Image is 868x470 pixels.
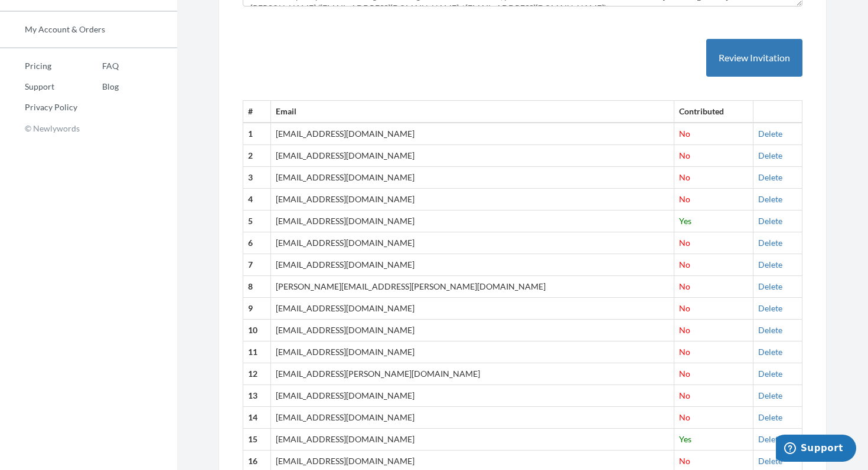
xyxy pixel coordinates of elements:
td: [EMAIL_ADDRESS][DOMAIN_NAME] [271,429,674,451]
span: No [679,347,690,357]
td: [EMAIL_ADDRESS][DOMAIN_NAME] [271,341,674,363]
span: No [679,303,690,313]
th: 11 [243,341,271,363]
a: Delete [758,303,782,313]
span: Yes [679,216,691,226]
th: 6 [243,232,271,254]
a: Delete [758,369,782,379]
th: 1 [243,123,271,144]
a: Delete [758,456,782,466]
a: Delete [758,238,782,248]
a: Delete [758,434,782,444]
span: No [679,238,690,248]
th: 13 [243,385,271,407]
th: 10 [243,320,271,341]
a: Delete [758,412,782,422]
th: Email [271,101,674,123]
th: 15 [243,429,271,451]
td: [EMAIL_ADDRESS][DOMAIN_NAME] [271,211,674,232]
th: 9 [243,298,271,320]
td: [EMAIL_ADDRESS][DOMAIN_NAME] [271,145,674,167]
span: No [679,456,690,466]
iframe: Opens a widget where you can chat to one of our agents [776,435,856,464]
th: 14 [243,407,271,429]
th: 4 [243,189,271,211]
a: Delete [758,129,782,139]
th: 3 [243,167,271,189]
td: [EMAIL_ADDRESS][DOMAIN_NAME] [271,320,674,341]
span: Yes [679,434,691,444]
span: No [679,412,690,422]
a: Delete [758,390,782,400]
span: No [679,150,690,160]
td: [EMAIL_ADDRESS][DOMAIN_NAME] [271,232,674,254]
a: Delete [758,259,782,269]
span: No [679,325,690,335]
button: Review Invitation [706,39,802,77]
a: Delete [758,216,782,226]
span: No [679,369,690,379]
th: 2 [243,145,271,167]
a: Delete [758,150,782,160]
th: 12 [243,363,271,385]
a: Delete [758,347,782,357]
a: Delete [758,325,782,335]
th: 7 [243,254,271,276]
span: No [679,172,690,182]
span: No [679,259,690,269]
span: No [679,194,690,204]
td: [EMAIL_ADDRESS][DOMAIN_NAME] [271,298,674,320]
td: [EMAIL_ADDRESS][DOMAIN_NAME] [271,407,674,429]
td: [EMAIL_ADDRESS][DOMAIN_NAME] [271,189,674,211]
th: 8 [243,276,271,298]
a: Delete [758,172,782,182]
td: [EMAIL_ADDRESS][DOMAIN_NAME] [271,254,674,276]
th: Contributed [674,101,753,123]
td: [PERSON_NAME][EMAIL_ADDRESS][PERSON_NAME][DOMAIN_NAME] [271,276,674,298]
td: [EMAIL_ADDRESS][DOMAIN_NAME] [271,167,674,189]
td: [EMAIL_ADDRESS][DOMAIN_NAME] [271,123,674,144]
span: No [679,129,690,139]
a: Delete [758,194,782,204]
span: No [679,390,690,400]
th: 5 [243,211,271,232]
a: FAQ [77,57,119,75]
td: [EMAIL_ADDRESS][PERSON_NAME][DOMAIN_NAME] [271,363,674,385]
td: [EMAIL_ADDRESS][DOMAIN_NAME] [271,385,674,407]
a: Delete [758,281,782,291]
span: No [679,281,690,291]
th: # [243,101,271,123]
a: Blog [77,78,119,96]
